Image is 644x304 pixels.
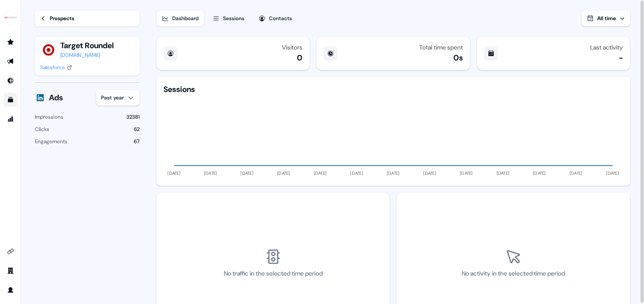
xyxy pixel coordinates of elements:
[3,74,17,88] a: Go to Inbound
[40,63,72,72] a: Salesforce
[50,14,74,23] div: Prospects
[462,269,565,278] div: No activity in the selected time period
[224,269,323,278] div: No traffic in the selected time period
[619,53,623,63] div: -
[269,14,292,23] div: Contacts
[60,40,114,51] button: Target Roundel
[134,137,139,146] div: 67
[35,137,67,146] div: Engagements
[419,44,463,51] div: Total time spent
[35,11,139,26] a: Prospects
[3,283,17,297] a: Go to profile
[134,125,139,134] div: 62
[35,113,63,121] div: Impressions
[35,125,49,134] div: Clicks
[3,264,17,278] a: Go to team
[240,170,254,176] tspan: [DATE]
[569,170,582,176] tspan: [DATE]
[3,93,17,107] a: Go to templates
[204,170,217,176] tspan: [DATE]
[533,170,546,176] tspan: [DATE]
[207,11,250,26] button: Sessions
[167,170,181,176] tspan: [DATE]
[96,90,139,106] button: Past year
[3,54,17,68] a: Go to outbound experience
[386,170,400,176] tspan: [DATE]
[597,15,616,22] span: All time
[460,170,473,176] tspan: [DATE]
[297,53,303,63] div: 0
[3,112,17,126] a: Go to attribution
[423,170,436,176] tspan: [DATE]
[223,14,244,23] div: Sessions
[3,244,17,258] a: Go to integrations
[590,44,623,51] div: Last activity
[581,11,630,26] button: All time
[3,35,17,49] a: Go to prospects
[164,84,195,95] div: Sessions
[49,92,63,103] div: Ads
[496,170,509,176] tspan: [DATE]
[277,170,290,176] tspan: [DATE]
[282,44,303,51] div: Visitors
[172,14,198,23] div: Dashboard
[453,53,463,63] div: 0s
[157,11,204,26] button: Dashboard
[60,51,114,60] a: [DOMAIN_NAME]
[126,113,139,121] div: 32381
[253,11,297,26] button: Contacts
[606,170,619,176] tspan: [DATE]
[313,170,327,176] tspan: [DATE]
[40,63,65,72] div: Salesforce
[350,170,363,176] tspan: [DATE]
